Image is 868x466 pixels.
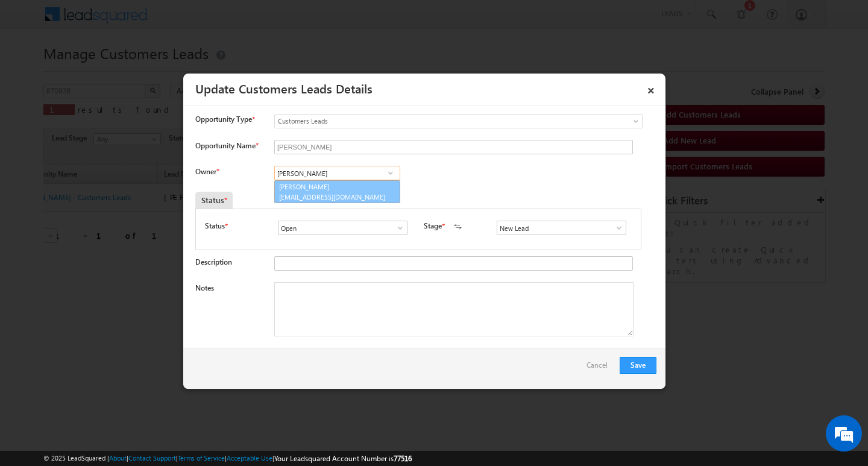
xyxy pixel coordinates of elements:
div: Status [195,192,233,209]
div: Minimize live chat window [198,6,227,35]
img: d_60004797649_company_0_60004797649 [20,63,51,79]
a: Update Customers Leads Details [195,80,373,96]
a: Cancel [587,357,614,380]
input: Type to Search [497,221,626,235]
label: Owner [195,167,219,176]
label: Status [205,221,225,231]
span: Customers Leads [275,116,593,127]
label: Description [195,257,232,266]
a: Terms of Service [178,454,225,462]
a: Show All Items [608,222,623,234]
a: Show All Items [389,222,404,234]
a: Contact Support [128,454,176,462]
a: [PERSON_NAME] [274,180,400,203]
input: Type to Search [274,166,400,180]
input: Type to Search [278,221,407,235]
div: Chat with us now [63,63,203,79]
label: Opportunity Name [195,141,258,150]
label: Stage [424,221,442,231]
span: [EMAIL_ADDRESS][DOMAIN_NAME] [279,192,388,201]
textarea: Type your message and hit 'Enter' [16,112,220,361]
a: About [109,454,127,462]
span: 77516 [394,454,412,463]
a: Acceptable Use [227,454,272,462]
span: Your Leadsquared Account Number is [274,454,412,463]
span: © 2025 LeadSquared | | | | | [43,453,412,464]
a: Show All Items [383,167,398,179]
label: Notes [195,283,214,292]
button: Save [620,357,656,374]
span: Opportunity Type [195,114,252,125]
em: Start Chat [164,371,219,388]
a: Customers Leads [274,114,643,128]
a: × [641,78,661,99]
